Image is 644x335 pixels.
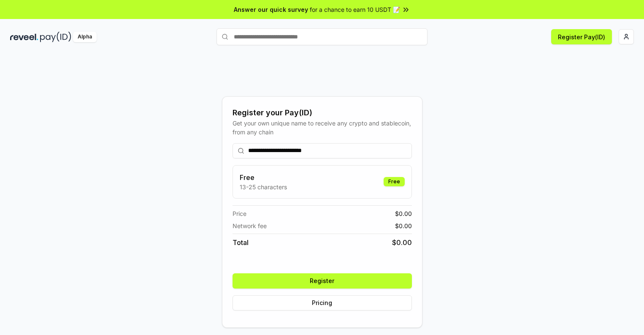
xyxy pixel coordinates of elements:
[240,172,287,182] h3: Free
[233,237,249,248] span: Total
[233,107,412,119] div: Register your Pay(ID)
[233,209,246,218] span: Price
[10,32,38,42] img: reveel_dark
[233,273,412,289] button: Register
[395,221,412,230] span: $ 0.00
[233,119,412,136] div: Get your own unique name to receive any crypto and stablecoin, from any chain
[73,32,97,42] div: Alpha
[551,29,612,44] button: Register Pay(ID)
[392,237,412,248] span: $ 0.00
[240,182,287,191] p: 13-25 characters
[234,5,308,14] span: Answer our quick survey
[233,295,412,310] button: Pricing
[395,209,412,218] span: $ 0.00
[310,5,400,14] span: for a chance to earn 10 USDT 📝
[384,177,405,186] div: Free
[233,221,267,230] span: Network fee
[40,32,71,42] img: pay_id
